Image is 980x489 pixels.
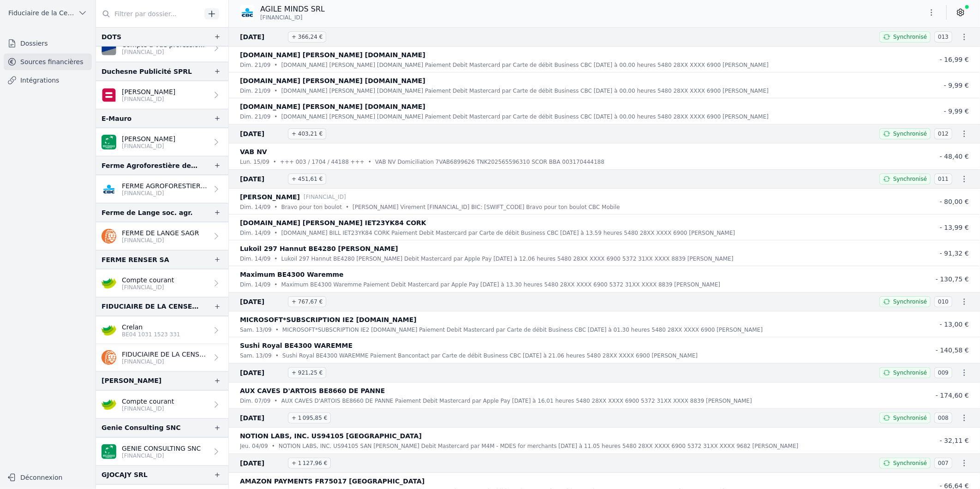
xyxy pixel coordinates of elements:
[240,243,398,254] p: Lukoil 297 Hannut BE4280 [PERSON_NAME]
[288,31,326,42] span: + 366,24 €
[893,414,927,422] span: Synchronisé
[4,470,92,485] button: Déconnexion
[240,430,422,441] p: NOTION LABS, INC. US94105 [GEOGRAPHIC_DATA]
[274,280,277,289] div: •
[940,56,969,63] span: - 16,99 €
[102,350,116,365] img: ing.png
[934,367,952,378] span: 009
[282,325,763,334] p: MICROSOFT*SUBSCRIPTION IE2 [DOMAIN_NAME] Paiement Debit Mastercard par Carte de débit Business CB...
[102,160,199,171] div: Ferme Agroforestière de Renal
[275,351,279,360] div: •
[273,157,276,167] div: •
[240,476,424,487] p: AMAZON PAYMENTS FR75017 [GEOGRAPHIC_DATA]
[274,228,277,238] div: •
[893,459,927,467] span: Synchronisé
[240,314,417,325] p: MICROSOFT*SUBSCRIPTION IE2 [DOMAIN_NAME]
[288,296,326,307] span: + 767,67 €
[122,405,174,412] p: [FINANCIAL_ID]
[240,203,270,212] p: dim. 14/09
[893,33,927,41] span: Synchronisé
[240,412,284,423] span: [DATE]
[281,203,342,212] p: Bravo pour ton boulot
[122,331,180,338] p: BE04 1031 1523 331
[122,181,208,191] p: FERME AGROFORESTIERE DE RENAL SRL
[240,340,353,351] p: Sushi Royal BE4300 WAREMME
[368,157,371,167] div: •
[240,128,284,139] span: [DATE]
[940,250,969,257] span: - 91,32 €
[240,351,272,360] p: sam. 13/09
[240,228,270,238] p: dim. 14/09
[893,298,927,305] span: Synchronisé
[122,48,208,56] p: [FINANCIAL_ID]
[936,346,969,354] span: - 140,58 €
[102,135,116,149] img: BNP_BE_BUSINESS_GEBABEBB.png
[893,369,927,376] span: Synchronisé
[102,276,116,291] img: crelan.png
[940,224,969,231] span: - 13,99 €
[96,438,228,465] a: GENIE CONSULTING SNC [FINANCIAL_ID]
[240,157,269,167] p: lun. 15/09
[102,113,131,124] div: E-Mauro
[288,367,326,378] span: + 921,25 €
[940,437,969,444] span: - 32,11 €
[102,254,169,265] div: FERME RENSER SA
[274,396,277,406] div: •
[240,75,425,86] p: [DOMAIN_NAME] [PERSON_NAME] [DOMAIN_NAME]
[96,316,228,344] a: Crelan BE04 1031 1523 331
[281,396,752,406] p: AUX CAVES D'ARTOIS BE8660 DE PANNE Paiement Debit Mastercard par Apple Pay [DATE] à 16.01 heures ...
[122,237,199,244] p: [FINANCIAL_ID]
[240,101,425,112] p: [DOMAIN_NAME] [PERSON_NAME] [DOMAIN_NAME]
[274,86,277,95] div: •
[102,397,116,412] img: crelan.png
[102,423,181,434] div: Genie Consulting SNC
[936,392,969,399] span: - 174,60 €
[240,296,284,307] span: [DATE]
[281,254,734,263] p: Lukoil 297 Hannut BE4280 [PERSON_NAME] Debit Mastercard par Apple Pay [DATE] à 12.06 heures 5480 ...
[934,458,952,469] span: 007
[240,60,270,70] p: dim. 21/09
[122,350,208,359] p: FIDUCIAIRE DE LA CENSE SPRL
[102,66,192,77] div: Duchesne Publicité SPRL
[4,54,92,70] a: Sources financières
[274,203,277,212] div: •
[122,358,208,365] p: [FINANCIAL_ID]
[288,173,326,185] span: + 451,61 €
[122,190,208,197] p: [FINANCIAL_ID]
[96,269,228,297] a: Compte courant [FINANCIAL_ID]
[288,128,326,139] span: + 403,21 €
[281,280,721,289] p: Maximum BE4300 Waremme Paiement Debit Mastercard par Apple Pay [DATE] à 13.30 heures 5480 28XX XX...
[102,207,193,218] div: Ferme de Lange soc. agr.
[353,203,620,212] p: [PERSON_NAME] Virement [FINANCIAL_ID] BIC: [SWIFT_CODE] Bravo pour ton boulot CBC Mobile
[96,391,228,418] a: Compte courant [FINANCIAL_ID]
[122,228,199,238] p: FERME DE LANGE SAGR
[346,203,349,212] div: •
[102,444,116,459] img: BNP_BE_BUSINESS_GEBABEBB.png
[275,325,279,334] div: •
[240,325,272,334] p: sam. 13/09
[102,470,148,481] div: GJOCAJY SRL
[4,72,92,89] a: Intégrations
[122,452,201,459] p: [FINANCIAL_ID]
[282,351,698,360] p: Sushi Royal BE4300 WAREMME Paiement Bancontact par Carte de débit Business CBC [DATE] à 21.06 heu...
[940,153,969,160] span: - 48,40 €
[240,269,344,280] p: Maximum BE4300 Waremme
[240,280,270,289] p: dim. 14/09
[122,87,175,96] p: [PERSON_NAME]
[288,412,331,423] span: + 1 095,85 €
[240,458,284,469] span: [DATE]
[102,41,116,55] img: VAN_BREDA_JVBABE22XXX.png
[96,344,228,371] a: FIDUCIAIRE DE LA CENSE SPRL [FINANCIAL_ID]
[274,112,277,121] div: •
[274,254,277,263] div: •
[375,157,604,167] p: VAB NV Domiciliation 7VAB6899626 TNK202565596310 SCOR BBA 003170444188
[4,35,92,52] a: Dossiers
[934,296,952,307] span: 010
[240,396,270,406] p: dim. 07/09
[893,130,927,137] span: Synchronisé
[260,14,303,21] span: [FINANCIAL_ID]
[288,458,331,469] span: + 1 127,96 €
[122,134,175,143] p: [PERSON_NAME]
[240,86,270,95] p: dim. 21/09
[240,367,284,378] span: [DATE]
